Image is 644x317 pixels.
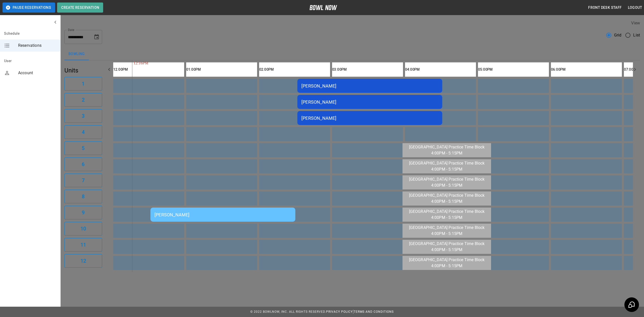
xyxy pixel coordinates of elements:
[64,48,89,60] button: Bowling
[309,5,337,10] img: logo
[614,32,622,38] span: Grid
[82,112,85,120] h6: 3
[64,66,102,74] h5: Units
[92,32,102,42] button: Choose date, selected date is Aug 21, 2025
[586,3,624,12] button: Front Desk Staff
[326,310,353,313] a: Privacy Policy
[301,115,438,121] div: [PERSON_NAME]
[132,61,133,65] span: 12:16PM
[18,43,56,49] span: Reservations
[64,48,640,60] div: inventory tabs
[82,192,85,201] h6: 8
[259,62,330,77] th: 02:00PM
[631,21,640,25] label: View
[301,83,438,89] div: [PERSON_NAME]
[82,160,85,168] h6: 6
[113,62,184,77] th: 12:00PM
[82,80,85,88] h6: 1
[80,257,86,265] h6: 12
[82,176,85,184] h6: 7
[250,310,326,313] span: © 2022 BowlNow, Inc. All Rights Reserved.
[18,70,56,76] span: Account
[186,62,257,77] th: 01:00PM
[57,3,103,13] button: Create Reservation
[82,96,85,104] h6: 2
[154,212,291,217] div: [PERSON_NAME]
[82,144,85,152] h6: 5
[80,241,86,249] h6: 11
[80,225,86,233] h6: 10
[354,310,394,313] a: Terms and Conditions
[626,3,644,12] button: Logout
[633,32,640,38] span: List
[82,128,85,136] h6: 4
[82,209,85,217] h6: 9
[301,99,438,105] div: [PERSON_NAME]
[3,3,55,13] button: Pause Reservations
